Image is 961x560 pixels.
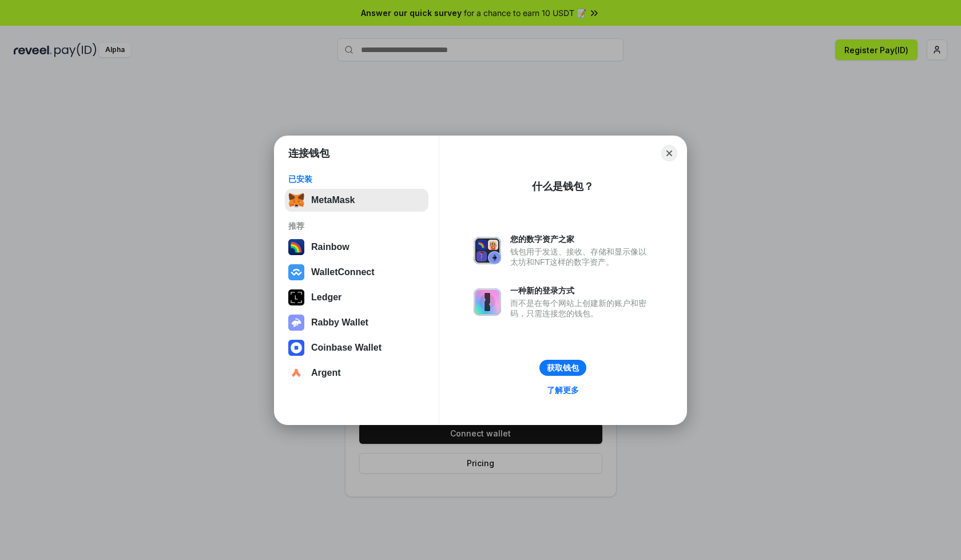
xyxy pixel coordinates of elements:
[288,365,304,381] img: svg+xml,%3Csvg%20width%3D%2228%22%20height%3D%2228%22%20viewBox%3D%220%200%2028%2028%22%20fill%3D...
[547,385,579,395] div: 了解更多
[288,315,304,331] img: svg+xml,%3Csvg%20xmlns%3D%22http%3A%2F%2Fwww.w3.org%2F2000%2Fsvg%22%20fill%3D%22none%22%20viewBox...
[311,343,382,353] div: Coinbase Wallet
[311,267,375,277] div: WalletConnect
[288,192,304,208] img: svg+xml,%3Csvg%20fill%3D%22none%22%20height%3D%2233%22%20viewBox%3D%220%200%2035%2033%22%20width%...
[285,189,428,212] button: MetaMask
[288,340,304,356] img: svg+xml,%3Csvg%20width%3D%2228%22%20height%3D%2228%22%20viewBox%3D%220%200%2028%2028%22%20fill%3D...
[288,174,425,184] div: 已安装
[285,311,428,334] button: Rabby Wallet
[288,221,425,231] div: 推荐
[285,236,428,259] button: Rainbow
[510,298,652,319] div: 而不是在每个网站上创建新的账户和密码，只需连接您的钱包。
[547,363,579,373] div: 获取钱包
[311,368,341,378] div: Argent
[540,383,586,398] a: 了解更多
[311,195,355,205] div: MetaMask
[474,288,501,316] img: svg+xml,%3Csvg%20xmlns%3D%22http%3A%2F%2Fwww.w3.org%2F2000%2Fsvg%22%20fill%3D%22none%22%20viewBox...
[510,247,652,267] div: 钱包用于发送、接收、存储和显示像以太坊和NFT这样的数字资产。
[288,146,329,160] h1: 连接钱包
[311,317,368,328] div: Rabby Wallet
[661,145,677,161] button: Close
[510,234,652,244] div: 您的数字资产之家
[285,336,428,359] button: Coinbase Wallet
[285,362,428,384] button: Argent
[285,286,428,309] button: Ledger
[288,289,304,305] img: svg+xml,%3Csvg%20xmlns%3D%22http%3A%2F%2Fwww.w3.org%2F2000%2Fsvg%22%20width%3D%2228%22%20height%3...
[532,180,594,193] div: 什么是钱包？
[285,261,428,284] button: WalletConnect
[288,264,304,280] img: svg+xml,%3Csvg%20width%3D%2228%22%20height%3D%2228%22%20viewBox%3D%220%200%2028%2028%22%20fill%3D...
[288,239,304,255] img: svg+xml,%3Csvg%20width%3D%22120%22%20height%3D%22120%22%20viewBox%3D%220%200%20120%20120%22%20fil...
[539,360,586,376] button: 获取钱包
[311,242,350,252] div: Rainbow
[510,285,652,296] div: 一种新的登录方式
[474,237,501,264] img: svg+xml,%3Csvg%20xmlns%3D%22http%3A%2F%2Fwww.w3.org%2F2000%2Fsvg%22%20fill%3D%22none%22%20viewBox...
[311,292,341,303] div: Ledger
